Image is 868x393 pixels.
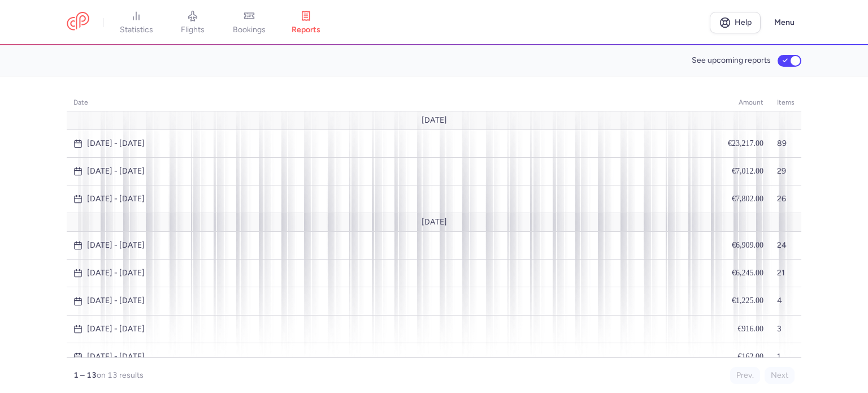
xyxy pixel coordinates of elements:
[728,139,763,148] span: €23,217.00
[67,12,89,33] a: CitizenPlane red outlined logo
[164,10,221,35] a: flights
[221,10,277,35] a: bookings
[770,94,801,111] th: items
[87,325,145,334] time: [DATE] - [DATE]
[732,269,763,277] span: €6,245.00
[87,241,145,250] time: [DATE] - [DATE]
[732,296,763,305] span: €1,225.00
[120,25,153,35] span: statistics
[770,315,801,343] td: 3
[721,94,770,111] th: amount
[770,287,801,315] td: 4
[73,370,97,380] strong: 1 – 13
[87,195,145,204] time: [DATE] - [DATE]
[735,18,752,27] span: Help
[181,25,205,35] span: flights
[710,12,761,33] a: Help
[770,129,801,157] td: 89
[422,116,447,125] span: [DATE]
[87,296,145,305] time: [DATE] - [DATE]
[87,269,145,278] time: [DATE] - [DATE]
[277,10,334,35] a: reports
[422,218,447,227] span: [DATE]
[67,94,721,111] th: date
[732,195,763,203] span: €7,802.00
[765,367,795,384] button: Next
[770,232,801,260] td: 24
[770,260,801,287] td: 21
[738,352,764,361] span: €162.00
[87,139,145,148] time: [DATE] - [DATE]
[732,241,763,249] span: €6,909.00
[292,25,320,35] span: reports
[738,325,764,333] span: €916.00
[87,167,145,176] time: [DATE] - [DATE]
[770,157,801,185] td: 29
[730,367,760,384] button: Prev.
[97,370,144,380] span: on 13 results
[732,167,763,175] span: €7,012.00
[87,352,145,361] time: [DATE] - [DATE]
[108,10,164,35] a: statistics
[770,343,801,370] td: 1
[767,12,801,33] button: Menu
[770,185,801,213] td: 26
[692,56,771,65] span: See upcoming reports
[233,25,266,35] span: bookings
